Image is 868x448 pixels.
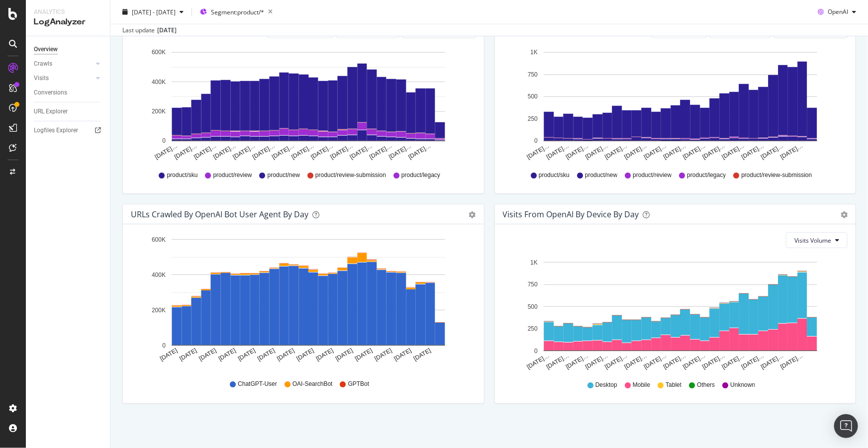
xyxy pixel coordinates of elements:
[178,347,198,362] text: [DATE]
[159,347,179,362] text: [DATE]
[527,115,537,122] text: 250
[34,125,78,136] div: Logfiles Explorer
[527,325,537,332] text: 250
[34,73,49,84] div: Visits
[503,46,845,162] svg: A chart.
[256,347,276,362] text: [DATE]
[157,26,177,35] div: [DATE]
[527,303,537,310] text: 500
[315,171,386,179] span: product/review-submission
[697,381,715,389] span: Others
[348,380,370,388] span: GPTBot
[34,88,103,98] a: Conversions
[34,73,93,84] a: Visits
[828,7,848,16] span: OpenAI
[34,59,52,69] div: Crawls
[34,16,102,28] div: LogAnalyzer
[34,106,103,117] a: URL Explorer
[268,171,300,179] span: product/new
[841,211,848,218] div: gear
[794,236,831,245] span: Visits Volume
[237,347,257,362] text: [DATE]
[34,88,67,98] div: Conversions
[687,171,726,179] span: product/legacy
[238,380,277,388] span: ChatGPT-User
[34,59,93,69] a: Crawls
[152,307,166,314] text: 200K
[814,4,860,20] button: OpenAI
[131,232,473,370] svg: A chart.
[527,71,537,78] text: 750
[118,4,188,20] button: [DATE] - [DATE]
[152,79,166,86] text: 400K
[527,281,537,288] text: 750
[152,108,166,115] text: 200K
[534,348,538,355] text: 0
[122,26,177,35] div: Last update
[633,381,650,389] span: Mobile
[198,347,218,362] text: [DATE]
[666,381,681,389] span: Tablet
[595,381,617,389] span: Desktop
[162,138,166,145] text: 0
[393,347,413,362] text: [DATE]
[585,171,617,179] span: product/new
[834,414,858,438] div: Open Intercom Messenger
[152,49,166,56] text: 600K
[730,381,755,389] span: Unknown
[34,44,58,55] div: Overview
[213,171,252,179] span: product/review
[412,347,432,362] text: [DATE]
[530,259,538,266] text: 1K
[34,106,68,117] div: URL Explorer
[374,347,393,362] text: [DATE]
[295,347,315,362] text: [DATE]
[131,46,473,162] svg: A chart.
[786,232,848,248] button: Visits Volume
[217,347,237,362] text: [DATE]
[539,171,570,179] span: product/sku
[276,347,295,362] text: [DATE]
[469,211,476,218] div: gear
[527,93,537,100] text: 500
[534,138,538,145] text: 0
[292,380,333,388] span: OAI-SearchBot
[503,256,845,371] svg: A chart.
[167,171,197,179] span: product/sku
[131,209,308,219] div: URLs Crawled by OpenAI bot User Agent By Day
[503,209,639,219] div: Visits From OpenAI By Device By Day
[196,4,277,20] button: Segment:product/*
[34,8,102,16] div: Analytics
[741,171,812,179] span: product/review-submission
[162,342,166,349] text: 0
[132,7,176,16] span: [DATE] - [DATE]
[633,171,672,179] span: product/review
[401,171,440,179] span: product/legacy
[354,347,374,362] text: [DATE]
[34,44,103,55] a: Overview
[211,7,264,16] span: Segment: product/*
[152,236,166,243] text: 600K
[152,271,166,278] text: 400K
[530,49,538,56] text: 1K
[315,347,335,362] text: [DATE]
[334,347,354,362] text: [DATE]
[34,125,103,136] a: Logfiles Explorer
